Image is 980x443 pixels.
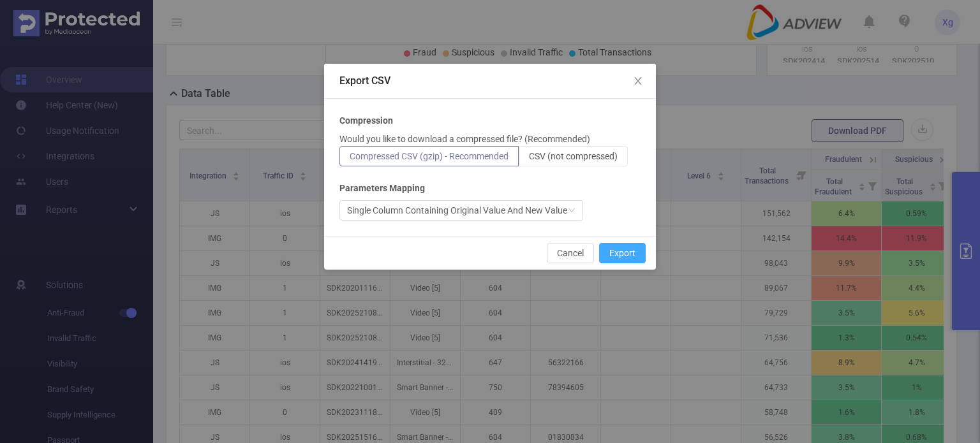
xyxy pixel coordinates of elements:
button: Cancel [547,243,594,263]
span: Compressed CSV (gzip) - Recommended [350,151,509,161]
span: CSV (not compressed) [529,151,618,161]
div: Export CSV [339,74,641,88]
button: Export [599,243,646,263]
div: Single Column Containing Original Value And New Value [347,201,567,220]
button: Close [620,64,656,99]
p: Would you like to download a compressed file? (Recommended) [339,133,590,146]
i: icon: close [633,76,643,86]
b: Compression [339,114,393,127]
b: Parameters Mapping [339,182,425,195]
i: icon: down [568,207,575,215]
